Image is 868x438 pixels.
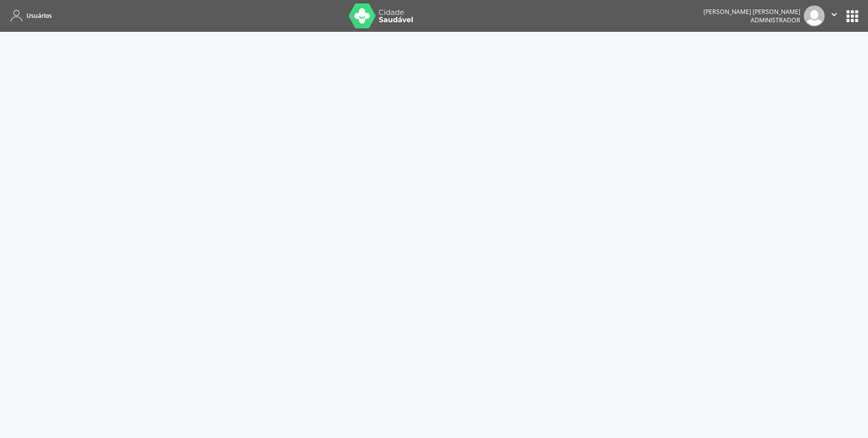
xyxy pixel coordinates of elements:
button: apps [844,7,861,25]
i:  [829,9,840,20]
a: Usuários [7,7,52,24]
button:  [825,5,844,26]
span: Usuários [26,11,52,20]
img: img [804,5,825,26]
span: Administrador [751,16,800,24]
div: [PERSON_NAME] [PERSON_NAME] [703,7,800,16]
